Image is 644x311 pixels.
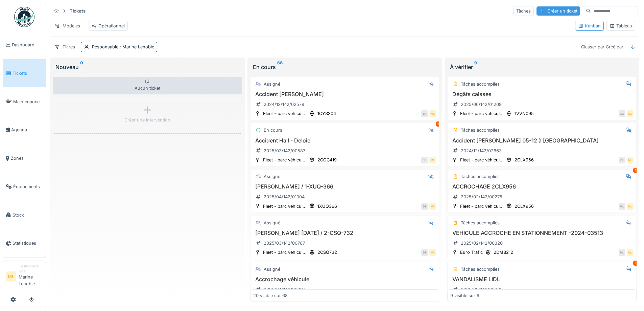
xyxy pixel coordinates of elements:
span: Statistiques [13,240,43,246]
div: 2DMB212 [494,249,513,256]
div: Fleet - parc véhicul... [263,249,307,256]
div: Classer par Créé par [578,42,626,52]
h3: Accident Hall - Deloie [253,137,436,144]
div: 2025/02/142/00275 [461,194,502,200]
div: 2025/02/142/00336 [461,286,503,293]
li: ML [6,271,16,282]
div: ML [627,157,634,163]
span: : Marine Lenoble [118,44,154,49]
a: Zones [3,144,46,173]
div: Tableau [610,23,632,29]
div: Assigné [264,173,280,180]
sup: 0 [80,63,83,71]
div: Modèles [51,21,83,31]
div: 2CLX956 [515,203,534,209]
div: DE [421,249,428,256]
div: ML [619,249,625,256]
h3: VEHICULE ACCROCHE EN STATIONNEMENT -2024-03513 [450,230,634,236]
span: Agenda [11,127,43,133]
div: 9 visible sur 9 [450,292,479,299]
h3: [PERSON_NAME] / 1-XUQ-366 [253,183,436,190]
h3: [PERSON_NAME] [DATE] / 2-CSQ-732 [253,230,436,236]
div: Fleet - parc véhicul... [460,157,504,163]
div: 1 [633,168,638,173]
h3: Accident [PERSON_NAME] 05-12 à [GEOGRAPHIC_DATA] [450,137,634,144]
div: 1CYS304 [317,110,336,117]
div: 2025/03/142/00587 [264,148,305,154]
div: 1VVN095 [515,110,534,117]
div: Fleet - parc véhicul... [263,157,307,163]
div: Nouveau [55,63,239,71]
h3: ACCROCHAGE 2CLX956 [450,183,634,190]
sup: 68 [277,63,283,71]
div: DE [421,203,428,210]
span: Tickets [13,70,43,76]
div: 2CSQ732 [317,249,337,256]
div: 2025/04/142/00897 [264,286,305,293]
a: Maintenance [3,87,46,116]
div: Créer un ticket [536,6,580,16]
div: À vérifier [450,63,634,71]
span: Stock [13,212,43,218]
div: En cours [253,63,437,71]
div: 2025/02/142/00320 [461,240,503,246]
span: Maintenance [13,98,43,105]
div: Fleet - parc véhicul... [460,110,504,117]
div: DE [619,110,625,117]
div: Tâches [513,6,534,16]
div: ML [429,203,436,210]
div: 2025/03/142/00767 [264,240,305,246]
div: CD [421,157,428,163]
div: ML [429,110,436,117]
div: 2CGC419 [317,157,337,163]
div: Tâches accomplies [461,81,500,87]
div: ML [429,249,436,256]
div: Assigné [264,81,280,87]
div: ML [627,249,634,256]
div: Aucun ticket [53,77,242,94]
div: En cours [264,127,282,133]
div: ML [619,203,625,210]
div: Créer une intervention [124,117,170,123]
div: ML [627,203,634,210]
div: 20 visible sur 68 [253,292,288,299]
span: Dashboard [12,42,43,48]
div: 2024/12/142/02578 [264,101,304,108]
a: Statistiques [3,229,46,258]
div: Fleet - parc véhicul... [460,203,504,209]
div: 2025/06/142/01209 [461,101,502,108]
a: Équipements [3,173,46,201]
a: Dashboard [3,31,46,59]
div: Filtres [51,42,78,52]
div: 1 [633,261,638,266]
div: DE [619,157,625,163]
div: ML [429,157,436,163]
div: 2CLX956 [515,157,534,163]
div: ML [627,110,634,117]
h3: VANDALISME LIDL [450,276,634,283]
a: ML Gestionnaire localMarine Lenoble [6,264,43,291]
h3: Accident [PERSON_NAME] [253,91,436,97]
div: 1 [436,121,440,127]
div: Responsable [92,44,154,50]
div: Tâches accomplies [461,220,500,226]
div: Gestionnaire local [19,264,43,274]
div: 2024/12/142/02663 [461,148,502,154]
li: Marine Lenoble [19,264,43,290]
div: BA [421,110,428,117]
a: Agenda [3,116,46,144]
div: Kanban [578,23,601,29]
div: 1XUQ366 [317,203,337,209]
div: Tâches accomplies [461,173,500,180]
span: Équipements [13,183,43,190]
div: Tâches accomplies [461,266,500,272]
a: Stock [3,201,46,229]
div: 2025/04/142/01004 [264,194,305,200]
strong: Tickets [67,8,88,14]
sup: 9 [474,63,477,71]
a: Tickets [3,59,46,88]
img: Badge_color-CXgf-gQk.svg [14,7,34,27]
span: Zones [11,155,43,161]
div: Assigné [264,266,280,272]
h3: Accrochage véhicule [253,276,436,283]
